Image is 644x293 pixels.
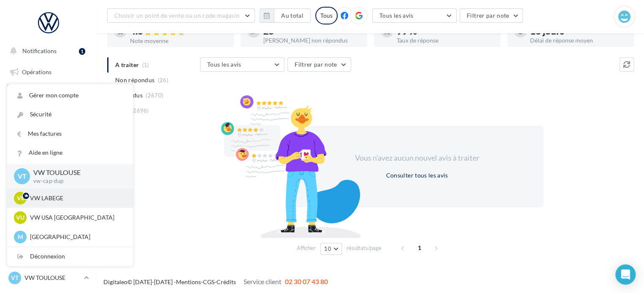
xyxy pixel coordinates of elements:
[244,277,281,285] span: Service client
[413,241,426,255] span: 1
[379,12,414,19] span: Tous les avis
[5,106,92,124] a: Visibilité en ligne
[216,278,236,285] a: Crédits
[530,27,627,36] div: 16 jours
[200,57,284,72] button: Tous les avis
[30,213,123,222] p: VW USA [GEOGRAPHIC_DATA]
[382,170,451,180] button: Consulter tous les avis
[203,278,214,285] a: CGS
[17,194,24,202] span: VL
[79,48,85,55] div: 1
[263,27,360,36] div: 25
[615,264,636,285] div: Open Intercom Messenger
[103,278,328,285] span: © [DATE]-[DATE] - - -
[344,153,490,164] div: Vous n'avez aucun nouvel avis à traiter
[460,8,523,23] button: Filtrer par note
[274,8,311,23] button: Au total
[7,247,133,266] div: Déconnexion
[22,68,51,75] span: Opérations
[33,177,119,185] p: vw-cap-dup
[22,47,57,54] span: Notifications
[130,38,227,44] div: Note moyenne
[5,127,92,145] a: Campagnes
[114,12,239,19] span: Choisir un point de vente ou un code magasin
[260,8,311,23] button: Au total
[176,278,201,285] a: Mentions
[5,148,92,165] a: Contacts
[397,27,494,36] div: 99 %
[7,124,133,143] a: Mes factures
[16,213,24,222] span: VU
[103,278,127,285] a: Digitaleo
[315,7,338,24] div: Tous
[7,143,133,162] a: Aide en ligne
[285,277,328,285] span: 02 30 07 43 80
[5,239,92,263] a: Campagnes DataOnDemand
[297,244,316,252] span: Afficher
[346,244,382,252] span: résultats/page
[18,233,23,241] span: M
[7,270,90,286] a: VT VW TOULOUSE
[11,274,19,282] span: VT
[397,38,494,43] div: Taux de réponse
[207,61,241,68] span: Tous les avis
[5,169,92,186] a: Médiathèque
[7,105,133,124] a: Sécurité
[5,210,92,235] a: PLV et print personnalisable
[131,107,149,114] span: (2696)
[5,190,92,207] a: Calendrier
[158,77,168,83] span: (26)
[287,57,351,72] button: Filtrer par note
[263,38,360,43] div: [PERSON_NAME] non répondus
[530,38,627,43] div: Délai de réponse moyen
[5,63,92,81] a: Opérations
[5,84,92,102] a: Boîte de réception
[320,243,342,255] button: 10
[107,8,255,23] button: Choisir un point de vente ou un code magasin
[324,245,331,252] span: 10
[30,233,123,241] p: [GEOGRAPHIC_DATA]
[18,172,27,181] span: VT
[7,86,133,105] a: Gérer mon compte
[30,194,123,202] p: VW LABEGE
[5,42,89,60] button: Notifications 1
[146,92,163,99] span: (2670)
[33,168,119,177] p: VW TOULOUSE
[372,8,457,23] button: Tous les avis
[130,27,227,36] div: 4.6
[115,76,154,84] span: Non répondus
[24,274,81,282] p: VW TOULOUSE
